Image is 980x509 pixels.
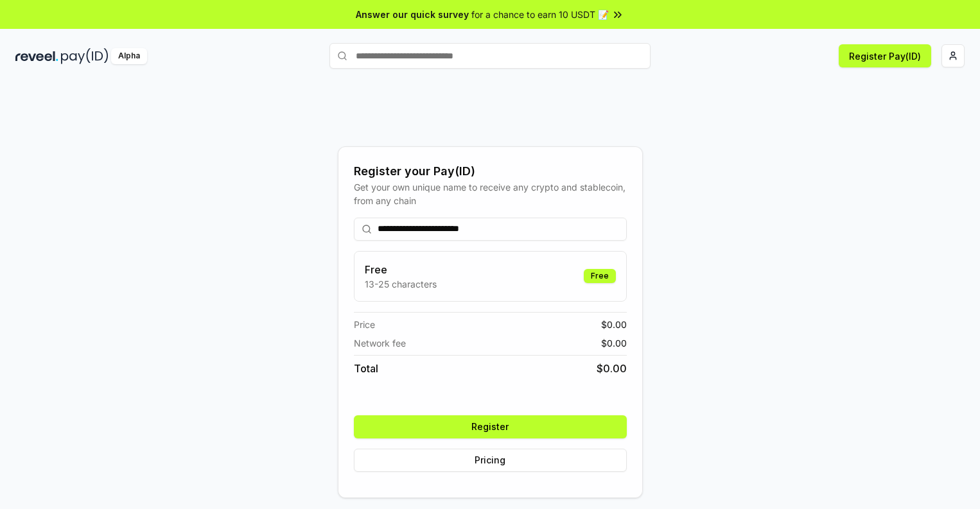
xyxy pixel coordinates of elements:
[354,318,375,331] span: Price
[365,277,437,291] p: 13-25 characters
[354,162,627,180] div: Register your Pay(ID)
[354,336,406,350] span: Network fee
[597,361,627,376] span: $ 0.00
[601,336,627,350] span: $ 0.00
[61,48,109,64] img: pay_id
[15,48,58,64] img: reveel_dark
[601,318,627,331] span: $ 0.00
[365,262,437,277] h3: Free
[354,449,627,472] button: Pricing
[354,361,378,376] span: Total
[111,48,147,64] div: Alpha
[354,180,627,207] div: Get your own unique name to receive any crypto and stablecoin, from any chain
[584,269,616,283] div: Free
[356,8,469,21] span: Answer our quick survey
[471,8,609,21] span: for a chance to earn 10 USDT 📝
[839,44,931,67] button: Register Pay(ID)
[354,415,627,438] button: Register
